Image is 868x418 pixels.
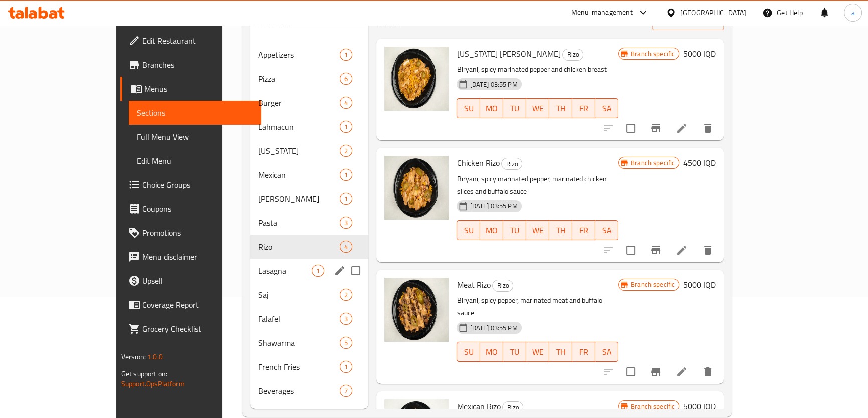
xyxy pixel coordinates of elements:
[340,218,352,228] span: 3
[250,67,368,91] div: Pizza6
[258,217,340,229] span: Pasta
[258,337,340,349] span: Shawarma
[129,149,261,173] a: Edit Menu
[466,201,521,211] span: [DATE] 03:55 PM
[340,362,352,372] span: 1
[120,53,261,77] a: Branches
[142,275,253,287] span: Upsell
[457,46,560,61] span: [US_STATE] [PERSON_NAME]
[507,223,522,238] span: TU
[599,101,614,116] span: SA
[484,223,499,238] span: MO
[576,223,591,238] span: FR
[120,269,261,293] a: Upsell
[120,29,261,53] a: Edit Restaurant
[250,187,368,211] div: [PERSON_NAME]1
[312,265,324,277] div: items
[120,77,261,101] a: Menus
[572,220,595,240] button: FR
[120,197,261,221] a: Coupons
[643,116,668,140] button: Branch-specific-item
[142,59,253,71] span: Branches
[137,107,253,119] span: Sections
[562,49,583,61] div: Rizo
[696,238,720,262] button: delete
[250,39,368,407] nav: Menu sections
[250,355,368,379] div: French Fries1
[129,101,261,125] a: Sections
[340,314,352,324] span: 3
[258,241,340,253] span: Rizo
[250,259,368,283] div: Lasagna1edit
[553,101,568,116] span: TH
[502,401,523,413] div: Rizo
[595,98,618,118] button: SA
[480,98,503,118] button: MO
[121,350,146,363] span: Version:
[457,173,618,198] p: Biryani, spicy marinated pepper, marinated chicken slices and buffalo sauce
[120,173,261,197] a: Choice Groups
[466,323,521,333] span: [DATE] 03:55 PM
[599,223,614,238] span: SA
[340,170,352,180] span: 1
[627,280,679,289] span: Branch specific
[258,121,340,133] div: Lahmacun
[250,91,368,115] div: Burger4
[312,266,324,276] span: 1
[457,220,480,240] button: SU
[530,223,545,238] span: WE
[572,342,595,362] button: FR
[258,97,340,109] span: Burger
[576,345,591,359] span: FR
[503,402,523,413] span: Rizo
[530,345,545,359] span: WE
[553,345,568,359] span: TH
[457,98,480,118] button: SU
[340,361,352,373] div: items
[258,265,312,277] div: Lasagna
[340,289,352,301] div: items
[340,385,352,397] div: items
[549,220,572,240] button: TH
[340,98,352,108] span: 4
[250,211,368,235] div: Pasta3
[526,98,549,118] button: WE
[620,240,641,261] span: Select to update
[258,169,340,181] span: Mexican
[340,145,352,157] div: items
[503,220,526,240] button: TU
[493,280,513,291] span: Rizo
[549,342,572,362] button: TH
[340,386,352,396] span: 7
[258,145,340,157] span: [US_STATE]
[627,402,679,411] span: Branch specific
[250,43,368,67] div: Appetizers1
[258,73,340,85] span: Pizza
[643,238,668,262] button: Branch-specific-item
[340,74,352,84] span: 6
[576,101,591,116] span: FR
[340,338,352,348] span: 5
[258,49,340,61] span: Appetizers
[549,98,572,118] button: TH
[340,169,352,181] div: items
[147,350,163,363] span: 1.0.0
[563,49,583,60] span: Rizo
[121,377,185,390] a: Support.OpsPlatform
[676,366,688,378] a: Edit menu item
[457,63,618,76] p: Biryani, spicy marinated pepper and chicken breast
[340,313,352,325] div: items
[526,220,549,240] button: WE
[501,158,522,170] div: Rizo
[340,241,352,253] div: items
[553,223,568,238] span: TH
[480,342,503,362] button: MO
[461,101,476,116] span: SU
[258,145,340,157] div: Kentucky
[137,155,253,167] span: Edit Menu
[457,399,500,414] span: Mexican Rizo
[680,7,746,18] div: [GEOGRAPHIC_DATA]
